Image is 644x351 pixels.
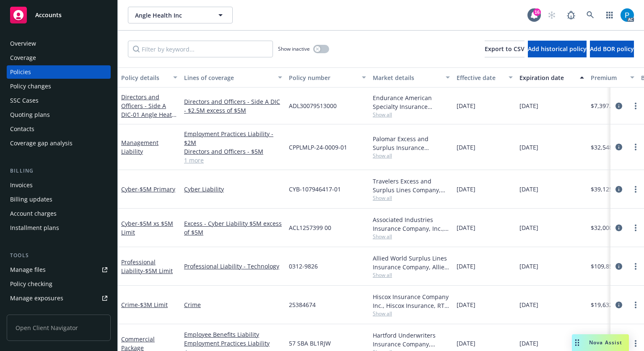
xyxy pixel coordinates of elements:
[184,156,282,165] a: 1 more
[373,215,450,233] div: Associated Industries Insurance Company, Inc., AmTrust Financial Services, RT Specialty Insurance...
[7,306,111,319] a: Manage certificates
[289,339,331,348] span: 57 SBA BL1RJW
[184,300,282,309] a: Crime
[7,167,111,175] div: Billing
[7,108,111,121] a: Quoting plans
[369,67,453,88] button: Market details
[519,339,538,348] span: [DATE]
[184,262,282,271] a: Professional Liability - Technology
[289,300,316,309] span: 25384674
[591,185,621,194] span: $39,125.00
[519,262,538,271] span: [DATE]
[614,223,624,233] a: circleInformation
[373,93,450,111] div: Endurance American Specialty Insurance Company, Sompo International, RT Specialty Insurance Servi...
[289,223,331,232] span: ACL1257399 00
[631,223,641,233] a: more
[591,143,621,152] span: $32,548.00
[7,221,111,235] a: Installment plans
[35,12,62,18] span: Accounts
[286,67,369,88] button: Policy number
[591,300,621,309] span: $19,632.00
[519,185,538,194] span: [DATE]
[289,143,347,152] span: CPPLMLP-24-0009-01
[516,67,587,88] button: Expiration date
[278,45,310,52] span: Show inactive
[373,194,450,201] span: Show all
[143,267,173,275] span: - $5M Limit
[128,7,233,23] button: Angle Health Inc
[121,301,168,309] a: Crime
[373,152,450,159] span: Show all
[10,221,59,235] div: Installment plans
[519,300,538,309] span: [DATE]
[528,41,587,57] button: Add historical policy
[121,219,173,236] a: Cyber
[457,300,475,309] span: [DATE]
[289,101,337,110] span: ADL30079513000
[519,101,538,110] span: [DATE]
[7,251,111,260] div: Tools
[587,67,638,88] button: Premium
[373,177,450,194] div: Travelers Excess and Surplus Lines Company, Travelers Insurance, Corvus Insurance (Travelers), RT...
[184,219,282,237] a: Excess - Cyber Liability $5M excess of $5M
[121,258,173,275] a: Professional Liability
[7,51,111,65] a: Coverage
[7,292,111,305] span: Manage exposures
[10,137,73,150] div: Coverage gap analysis
[10,292,63,305] div: Manage exposures
[7,137,111,150] a: Coverage gap analysis
[7,37,111,50] a: Overview
[485,41,525,57] button: Export to CSV
[453,67,516,88] button: Effective date
[457,73,504,82] div: Effective date
[631,338,641,348] a: more
[631,101,641,111] a: more
[543,7,560,23] a: Start snowing
[10,108,50,121] div: Quoting plans
[631,261,641,271] a: more
[572,334,629,351] button: Nova Assist
[289,73,357,82] div: Policy number
[572,334,582,351] div: Drag to move
[10,122,34,136] div: Contacts
[121,219,173,236] span: - $5M xs $5M Limit
[121,93,176,145] a: Directors and Officers - Side A DIC
[614,261,624,271] a: circleInformation
[582,7,599,23] a: Search
[457,223,475,232] span: [DATE]
[135,11,208,20] span: Angle Health Inc
[121,185,175,193] a: Cyber
[184,129,282,147] a: Employment Practices Liability - $2M
[528,45,587,53] span: Add historical policy
[621,8,634,22] img: photo
[7,277,111,291] a: Policy checking
[591,223,621,232] span: $32,000.00
[7,65,111,79] a: Policies
[457,101,475,110] span: [DATE]
[631,184,641,194] a: more
[373,233,450,240] span: Show all
[10,94,39,107] div: SSC Cases
[614,300,624,310] a: circleInformation
[7,178,111,192] a: Invoices
[118,67,181,88] button: Policy details
[7,122,111,136] a: Contacts
[289,262,318,271] span: 0312-9826
[457,185,475,194] span: [DATE]
[128,41,273,57] input: Filter by keyword...
[184,185,282,194] a: Cyber Liability
[519,73,575,82] div: Expiration date
[373,310,450,317] span: Show all
[533,8,541,16] div: 16
[7,3,111,27] a: Accounts
[184,97,282,115] a: Directors and Officers - Side A DIC - $2.5M excess of $5M
[184,73,273,82] div: Lines of coverage
[591,262,624,271] span: $109,850.00
[10,65,31,79] div: Policies
[7,207,111,220] a: Account charges
[7,263,111,276] a: Manage files
[7,80,111,93] a: Policy changes
[121,111,177,145] span: - 01 Angle Heath 2025 $2.5M xs $5M D&O Side A Binder - Sompo
[631,142,641,152] a: more
[7,94,111,107] a: SSC Cases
